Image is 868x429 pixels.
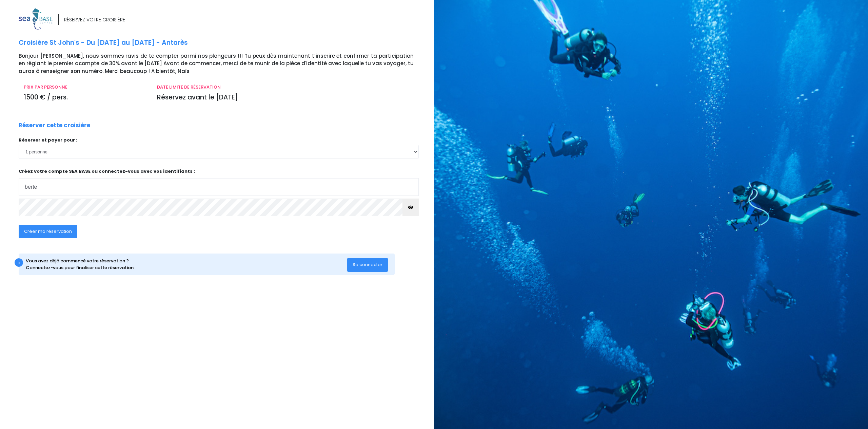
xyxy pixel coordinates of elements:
[19,38,429,48] p: Croisière St John's - Du [DATE] au [DATE] - Antarès
[19,8,53,30] img: logo_color1.png
[24,228,72,235] span: Créer ma réservation
[19,168,419,196] p: Créez votre compte SEA BASE ou connectez-vous avec vos identifiants :
[157,93,414,102] p: Réservez avant le [DATE]
[157,84,414,91] p: DATE LIMITE DE RÉSERVATION
[19,137,419,144] p: Réserver et payer pour :
[347,262,388,267] a: Se connecter
[64,16,125,23] div: RÉSERVEZ VOTRE CROISIÈRE
[15,258,23,267] div: i
[347,258,388,272] button: Se connecter
[19,52,429,75] p: Bonjour [PERSON_NAME], nous sommes ravis de te compter parmi nos plongeurs !!! Tu peux dès mainte...
[19,178,419,196] input: Adresse email
[19,225,77,238] button: Créer ma réservation
[19,121,90,130] p: Réserver cette croisière
[24,93,147,102] p: 1500 € / pers.
[353,261,382,268] span: Se connecter
[26,258,347,271] div: Vous avez déjà commencé votre réservation ? Connectez-vous pour finaliser cette réservation.
[24,84,147,91] p: PRIX PAR PERSONNE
